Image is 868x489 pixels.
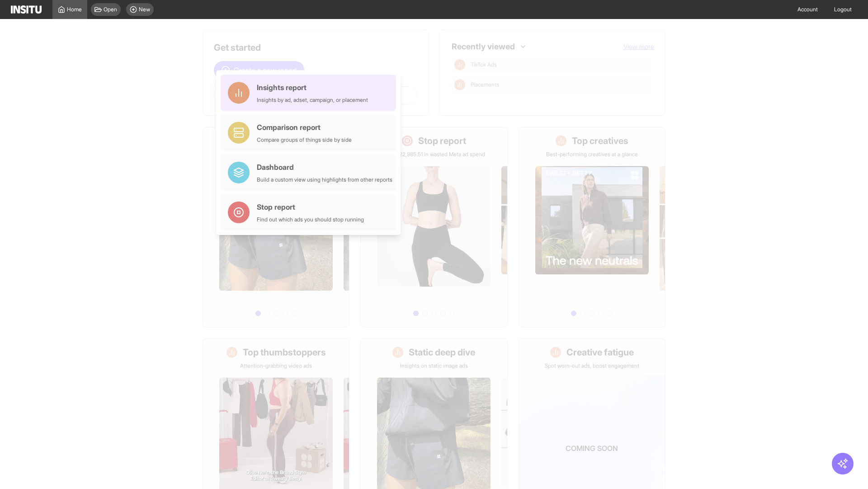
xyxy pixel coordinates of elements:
[257,96,368,104] div: Insights by ad, adset, campaign, or placement
[257,176,392,183] div: Build a custom view using highlights from other reports
[67,6,82,13] span: Home
[104,6,117,13] span: Open
[257,201,364,212] div: Stop report
[139,6,150,13] span: New
[257,216,364,223] div: Find out which ads you should stop running
[257,136,352,144] div: Compare groups of things side by side
[257,122,352,133] div: Comparison report
[11,5,42,14] img: Logo
[257,82,368,93] div: Insights report
[257,162,392,173] div: Dashboard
